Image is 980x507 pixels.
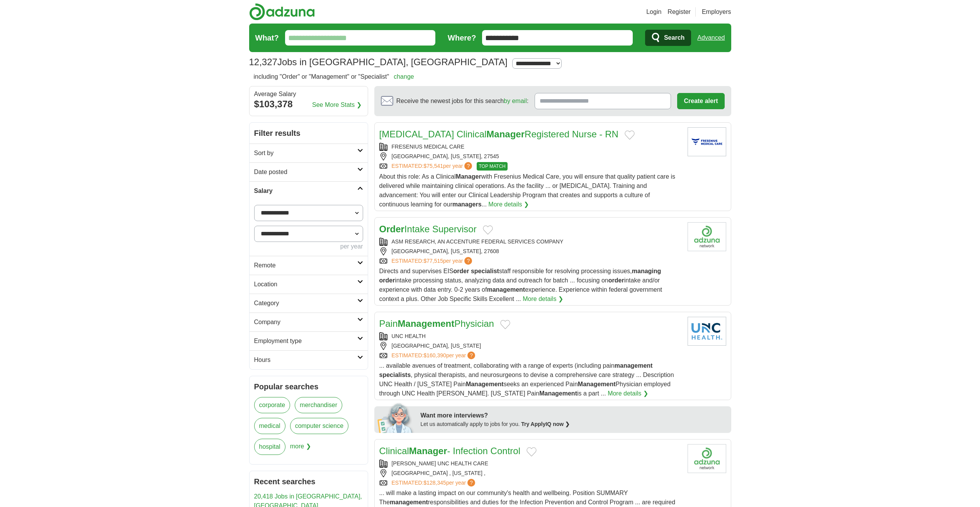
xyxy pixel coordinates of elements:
[500,320,510,329] button: Add to favorite jobs
[697,30,725,46] a: Advanced
[249,3,315,20] img: Adzuna logo
[254,280,357,289] h2: Location
[486,129,525,139] strong: Manager
[254,91,363,97] div: Average Salary
[250,294,368,313] a: Category
[539,390,577,397] strong: Management
[254,167,357,177] h2: Date posted
[677,93,724,109] button: Create alert
[249,57,508,67] h1: Jobs in [GEOGRAPHIC_DATA], [GEOGRAPHIC_DATA]
[379,238,681,246] div: ASM RESEARCH, AN ACCENTURE FEDERAL SERVICES COMPANY
[250,123,368,144] h2: Filter results
[250,350,368,369] a: Hours
[398,318,455,329] strong: Management
[467,352,475,359] span: ?
[702,7,731,17] a: Employers
[464,257,472,265] span: ?
[527,447,537,456] button: Add to favorite jobs
[464,162,472,170] span: ?
[250,256,368,275] a: Remote
[466,381,504,387] strong: Management
[254,355,357,365] h2: Hours
[379,224,404,234] strong: Order
[254,439,285,455] a: hospital
[487,286,525,293] strong: management
[379,372,411,378] strong: specialists
[254,397,290,413] a: corporate
[456,173,481,180] strong: Manager
[250,144,368,162] a: Sort by
[392,333,426,339] a: UNC HEALTH
[295,397,342,413] a: merchandiser
[379,173,676,208] span: About this role: As a Clinical with Fresenius Medical Care, you will ensure that quality patient ...
[578,381,616,387] strong: Management
[483,225,493,235] button: Add to favorite jobs
[409,446,447,456] strong: Manager
[290,418,348,434] a: computer science
[379,342,681,350] div: [GEOGRAPHIC_DATA], [US_STATE]
[396,96,528,106] span: Receive the newest jobs for this search :
[249,55,277,69] span: 12,327
[521,421,570,427] a: Try ApplyIQ now ❯
[379,152,681,161] div: [GEOGRAPHIC_DATA], [US_STATE], 27545
[664,30,684,46] span: Search
[392,257,474,265] a: ESTIMATED:$77,515per year?
[254,186,357,196] h2: Salary
[379,460,681,468] div: [PERSON_NAME] UNC HEALTH CARE
[250,313,368,331] a: Company
[394,73,414,80] a: change
[379,469,681,477] div: [GEOGRAPHIC_DATA] , [US_STATE] ,
[390,499,428,505] strong: management
[250,331,368,350] a: Employment type
[254,476,363,487] h2: Recent searches
[379,446,520,456] a: ClinicalManager- Infection Control
[646,7,661,17] a: Login
[523,294,563,304] a: More details ❯
[290,439,311,460] span: more ❯
[632,268,661,274] strong: managing
[688,222,726,251] img: Company logo
[423,258,443,264] span: $77,515
[504,98,527,104] a: by email
[254,381,363,392] h2: Popular searches
[254,418,285,434] a: medical
[608,277,624,284] strong: order
[379,277,395,284] strong: order
[488,200,529,209] a: More details ❯
[379,318,494,329] a: PainManagementPhysician
[377,402,415,433] img: apply-iq-scientist.png
[254,97,363,111] div: $103,378
[379,268,662,302] span: Directs and supervises EIS staff responsible for resolving processing issues, intake processing s...
[312,100,362,110] a: See More Stats ❯
[467,479,475,487] span: ?
[615,362,653,369] strong: management
[379,224,477,234] a: OrderIntake Supervisor
[477,162,507,171] span: TOP MATCH
[688,444,726,473] img: Company logo
[471,268,499,274] strong: specialist
[379,129,618,139] a: [MEDICAL_DATA] ClinicalManagerRegistered Nurse - RN
[250,162,368,181] a: Date posted
[448,32,476,44] label: Where?
[254,336,357,346] h2: Employment type
[625,130,635,140] button: Add to favorite jobs
[667,7,691,17] a: Register
[379,362,674,397] span: ... available avenues of treatment, collaborating with a range of experts (including pain , physi...
[250,181,368,200] a: Salary
[421,411,727,420] div: Want more interviews?
[423,352,446,358] span: $160,390
[452,201,482,208] strong: managers
[254,149,357,158] h2: Sort by
[423,163,443,169] span: $75,541
[453,268,469,274] strong: order
[254,318,357,327] h2: Company
[423,480,446,486] span: $128,345
[688,127,726,156] img: Fresenius Medical Care North America logo
[392,162,474,171] a: ESTIMATED:$75,541per year?
[392,352,477,360] a: ESTIMATED:$160,390per year?
[688,317,726,346] img: UNC Health Care logo
[608,389,648,398] a: More details ❯
[254,72,414,81] h2: including "Order" or "Management" or "Specialist"
[379,247,681,255] div: [GEOGRAPHIC_DATA], [US_STATE], 27608
[255,32,279,44] label: What?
